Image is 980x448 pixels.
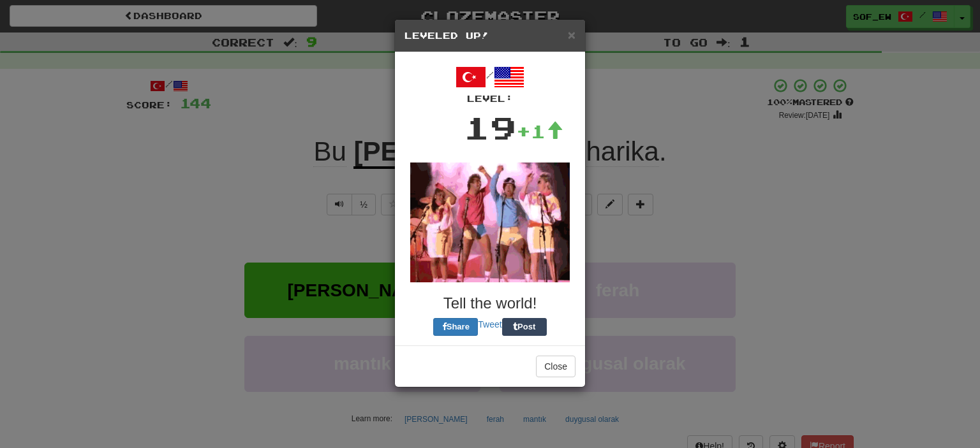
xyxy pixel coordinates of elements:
[410,163,570,282] img: dancing-0d422d2bf4134a41bd870944a7e477a280a918d08b0375f72831dcce4ed6eb41.gif
[405,295,575,312] h3: Tell the world!
[433,318,478,336] button: Share
[568,28,575,41] button: Close
[516,119,563,144] div: +1
[502,318,547,336] button: Post
[405,29,575,42] h5: Leveled Up!
[405,62,575,105] div: /
[464,105,516,150] div: 19
[405,92,575,105] div: Level:
[536,356,575,377] button: Close
[568,27,575,42] span: ×
[478,319,501,329] a: Tweet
